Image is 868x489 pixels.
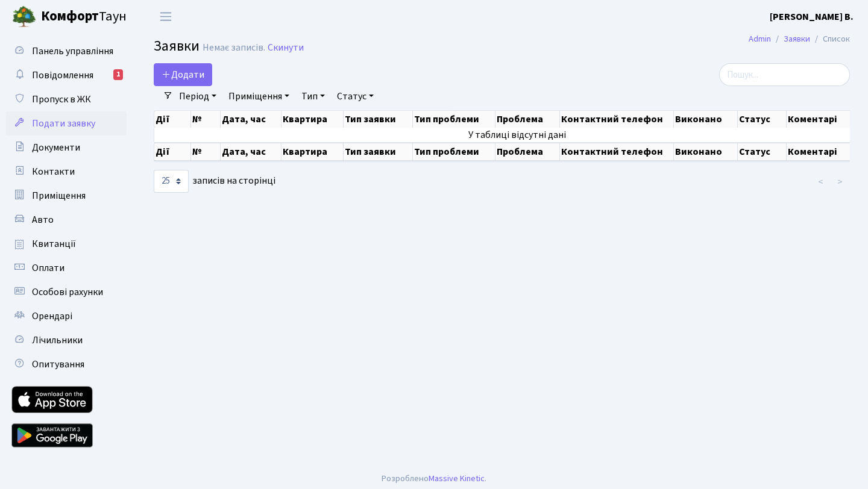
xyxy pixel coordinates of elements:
a: Лічильники [6,328,127,352]
a: Авто [6,208,127,232]
th: № [191,143,221,161]
th: Виконано [674,143,738,161]
th: Проблема [495,111,560,128]
a: Приміщення [6,184,127,208]
a: Панель управління [6,39,127,63]
span: Повідомлення [32,69,93,82]
th: Дата, час [221,111,281,128]
a: Скинути [268,42,304,54]
span: Панель управління [32,45,113,58]
a: Massive Kinetic [429,472,485,485]
span: Таун [41,7,127,27]
a: Особові рахунки [6,280,127,304]
th: Дії [154,111,191,128]
th: Проблема [495,143,560,161]
nav: breadcrumb [731,26,868,52]
a: Контакти [6,160,127,184]
a: Тип [297,86,330,107]
a: Приміщення [224,86,294,107]
th: Тип заявки [344,111,413,128]
span: Заявки [154,36,200,57]
span: Квитанції [32,237,76,251]
button: Переключити навігацію [151,7,181,26]
a: Повідомлення1 [6,63,127,87]
th: Тип проблеми [413,111,495,128]
span: Подати заявку [32,117,95,130]
a: Період [174,86,221,107]
th: Контактний телефон [560,143,674,161]
div: Немає записів. [203,42,265,54]
a: Квитанції [6,232,127,256]
th: Контактний телефон [560,111,674,128]
th: Квартира [281,143,344,161]
b: Комфорт [41,7,99,26]
th: № [191,111,221,128]
th: Дії [154,143,191,161]
th: Статус [738,143,787,161]
th: Тип заявки [344,143,413,161]
th: Квартира [281,111,344,128]
span: Пропуск в ЖК [32,93,91,106]
span: Додати [162,68,204,81]
a: Опитування [6,352,127,376]
th: Дата, час [221,143,281,161]
a: Admin [749,33,771,45]
span: Опитування [32,358,84,371]
img: logo.png [12,5,36,29]
a: Орендарі [6,304,127,328]
span: Авто [32,213,54,226]
a: Статус [332,86,379,107]
a: [PERSON_NAME] В. [770,10,854,24]
div: Розроблено . [382,472,486,485]
a: Пропуск в ЖК [6,87,127,111]
th: Виконано [674,111,738,128]
th: Тип проблеми [413,143,495,161]
li: Список [810,33,850,46]
a: Додати [154,63,212,86]
a: Документи [6,135,127,160]
th: Коментарі [787,111,853,128]
span: Лічильники [32,334,83,347]
th: Коментарі [787,143,853,161]
span: Приміщення [32,189,86,202]
select: записів на сторінці [154,170,189,193]
span: Орендарі [32,310,72,323]
a: Заявки [784,33,810,45]
span: Документи [32,141,80,154]
span: Особові рахунки [32,285,103,299]
input: Пошук... [719,63,850,86]
th: Статус [738,111,787,128]
a: Оплати [6,256,127,280]
a: Подати заявку [6,111,127,135]
div: 1 [113,69,123,80]
label: записів на сторінці [154,170,275,193]
span: Контакти [32,165,75,178]
span: Оплати [32,261,64,275]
